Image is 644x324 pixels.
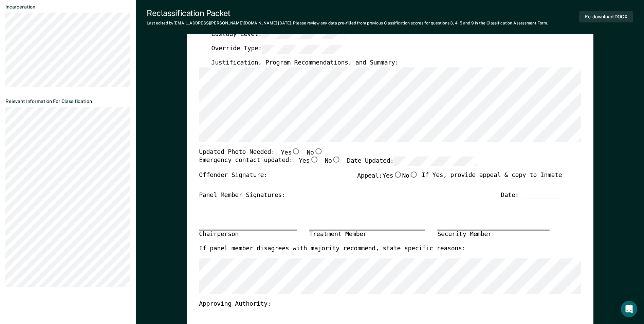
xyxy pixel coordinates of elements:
[5,98,130,104] dt: Relevant Information For Classification
[621,301,637,317] div: Open Intercom Messenger
[409,172,418,178] input: No
[211,59,399,68] label: Justification, Program Recommendations, and Summary:
[299,157,318,166] label: Yes
[199,245,465,253] label: If panel member disagrees with majority recommend, state specific reasons:
[579,11,633,22] button: Re-download DOCX
[5,4,130,10] dt: Incarceration
[402,172,418,180] label: No
[393,172,402,178] input: Yes
[437,230,550,239] div: Security Member
[211,44,345,54] label: Override Type:
[262,44,345,54] input: Override Type:
[262,30,345,39] input: Custody Level:
[309,230,425,239] div: Treatment Member
[199,300,562,308] div: Approving Authority:
[347,157,477,166] label: Date Updated:
[307,148,323,157] label: No
[292,148,300,154] input: Yes
[310,157,318,163] input: Yes
[199,230,297,239] div: Chairperson
[211,30,345,39] label: Custody Level:
[147,21,548,25] div: Last edited by [EMAIL_ADDRESS][PERSON_NAME][DOMAIN_NAME] . Please review any data pre-filled from...
[281,148,300,157] label: Yes
[325,157,341,166] label: No
[332,157,341,163] input: No
[278,21,291,25] span: [DATE]
[199,191,286,199] div: Panel Member Signatures:
[199,172,562,191] div: Offender Signature: _______________________ If Yes, provide appeal & copy to Inmate
[199,148,323,157] div: Updated Photo Needed:
[357,172,418,186] label: Appeal:
[394,157,477,166] input: Date Updated:
[382,172,402,180] label: Yes
[147,8,548,18] div: Reclassification Packet
[501,191,562,199] div: Date: ___________
[314,148,323,154] input: No
[199,157,477,172] div: Emergency contact updated:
